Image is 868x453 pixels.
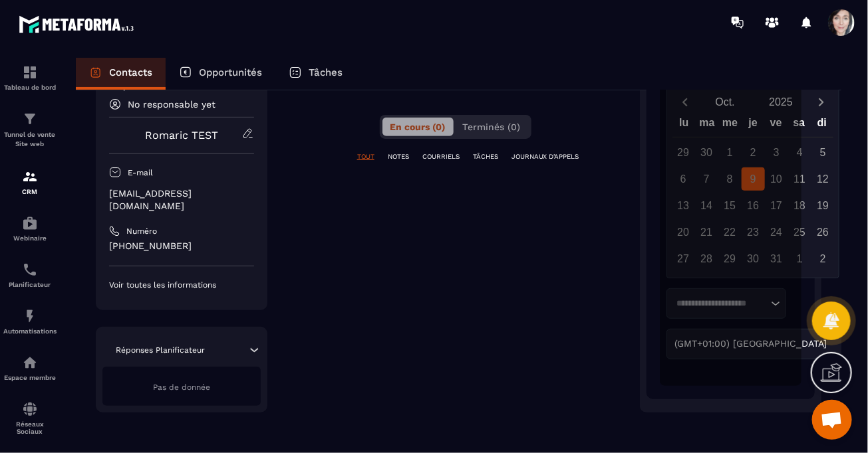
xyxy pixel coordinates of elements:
p: Contacts [109,66,152,78]
div: Ouvrir le chat [812,400,852,440]
p: Opportunités [199,66,262,78]
span: En cours (0) [390,122,446,132]
p: COURRIELS [422,152,460,161]
p: Voir toutes les informations [109,280,254,290]
p: TOUT [357,152,374,161]
a: Romaric TEST [145,129,218,141]
div: Calendar days [672,141,833,270]
p: Tunnel de vente Site web [3,130,57,149]
button: Next month [809,93,833,111]
img: formation [22,111,38,127]
p: Numéro [126,226,157,236]
a: formationformationCRM [3,159,57,205]
p: Espace membre [3,374,57,381]
p: JOURNAUX D'APPELS [511,152,579,161]
p: NOTES [388,152,409,161]
img: automations [22,215,38,231]
img: formation [22,64,38,80]
span: Pas de donnée [153,383,210,392]
p: [PHONE_NUMBER] [109,240,254,252]
div: 19 [811,194,835,217]
div: di [811,114,834,137]
img: logo [19,12,138,37]
p: [EMAIL_ADDRESS][DOMAIN_NAME] [109,187,254,213]
img: automations [22,308,38,324]
p: Réseaux Sociaux [3,420,57,435]
img: social-network [22,401,38,417]
p: E-mail [128,167,153,178]
a: formationformationTunnel de vente Site web [3,101,57,159]
img: scheduler [22,262,38,278]
div: 5 [811,141,835,164]
button: Terminés (0) [455,118,529,136]
a: Tâches [275,58,356,90]
a: social-networksocial-networkRéseaux Sociaux [3,391,57,445]
p: Planificateur [3,281,57,288]
p: TÂCHES [473,152,498,161]
p: No responsable yet [128,99,216,110]
a: automationsautomationsAutomatisations [3,298,57,345]
p: Tableau de bord [3,84,57,91]
img: automations [22,355,38,371]
div: 12 [811,167,835,191]
a: Contacts [76,58,166,90]
p: Webinaire [3,234,57,242]
a: formationformationTableau de bord [3,54,57,101]
a: automationsautomationsWebinaire [3,205,57,252]
div: Calendar wrapper [672,114,833,270]
span: Terminés (0) [463,122,521,132]
p: CRM [3,188,57,195]
p: Réponses Planificateur [116,345,205,355]
div: 2 [811,247,835,270]
a: schedulerschedulerPlanificateur [3,252,57,298]
img: formation [22,169,38,185]
button: En cours (0) [382,118,454,136]
a: Opportunités [166,58,275,90]
a: automationsautomationsEspace membre [3,345,57,391]
div: 26 [811,221,835,244]
p: Tâches [309,66,343,78]
p: Automatisations [3,327,57,335]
